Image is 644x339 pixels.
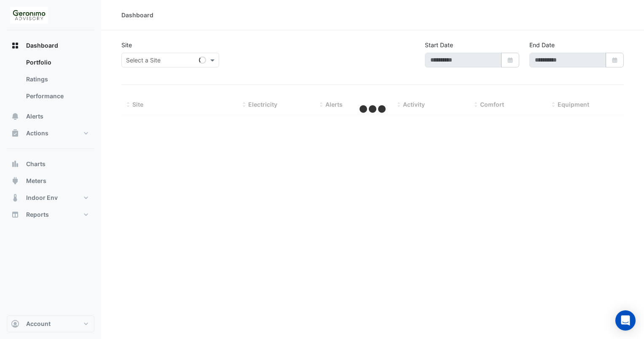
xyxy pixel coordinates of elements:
[7,172,94,189] button: Meters
[11,129,19,137] app-icon: Actions
[248,101,277,108] span: Electricity
[403,101,425,108] span: Activity
[11,160,19,168] app-icon: Charts
[7,37,94,54] button: Dashboard
[11,112,19,121] app-icon: Alerts
[132,101,143,108] span: Site
[7,54,94,108] div: Dashboard
[26,194,58,202] span: Indoor Env
[425,40,453,49] label: Start Date
[26,112,43,121] span: Alerts
[121,11,153,19] div: Dashboard
[11,210,19,219] app-icon: Reports
[529,40,555,49] label: End Date
[10,7,48,24] img: Company Logo
[7,156,94,172] button: Charts
[7,189,94,206] button: Indoor Env
[19,88,94,105] a: Performance
[26,210,49,219] span: Reports
[7,315,94,332] button: Account
[7,125,94,142] button: Actions
[26,160,46,168] span: Charts
[26,320,51,328] span: Account
[26,177,46,185] span: Meters
[615,310,636,331] div: Open Intercom Messenger
[325,101,343,108] span: Alerts
[19,54,94,71] a: Portfolio
[26,41,58,50] span: Dashboard
[11,194,19,202] app-icon: Indoor Env
[7,108,94,125] button: Alerts
[7,206,94,223] button: Reports
[11,177,19,185] app-icon: Meters
[26,129,48,137] span: Actions
[558,101,589,108] span: Equipment
[121,40,132,49] label: Site
[480,101,504,108] span: Comfort
[19,71,94,88] a: Ratings
[11,41,19,50] app-icon: Dashboard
